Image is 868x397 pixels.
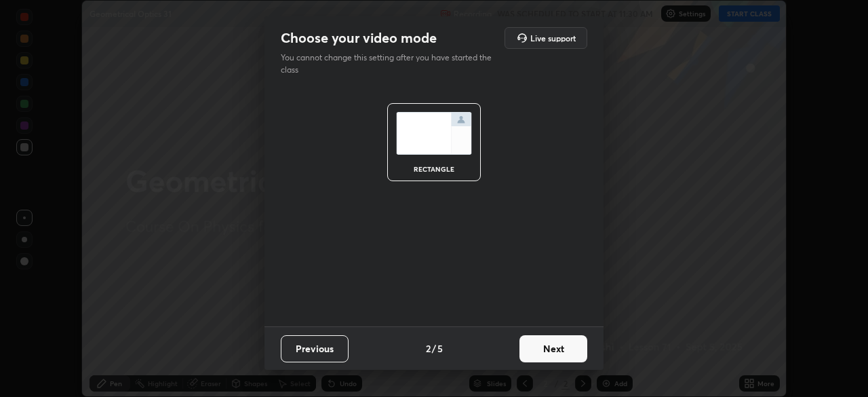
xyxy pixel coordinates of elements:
[432,341,436,356] h4: /
[426,341,431,356] h4: 2
[396,112,472,155] img: normalScreenIcon.ae25ed63.svg
[437,341,443,356] h4: 5
[281,52,500,76] p: You cannot change this setting after you have started the class
[281,335,349,362] button: Previous
[530,34,576,42] h5: Live support
[407,166,461,172] div: rectangle
[281,29,437,47] h2: Choose your video mode
[519,335,587,362] button: Next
